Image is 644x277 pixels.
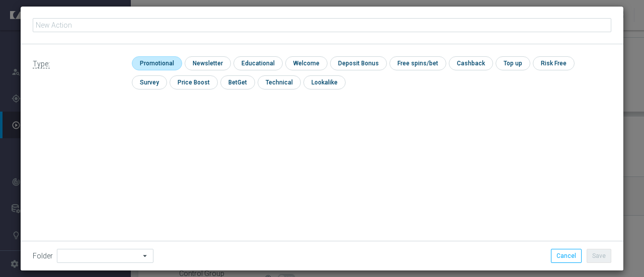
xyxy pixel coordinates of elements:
span: Type: [33,60,50,68]
i: arrow_drop_down [140,249,150,262]
button: Save [587,249,611,263]
input: New Action [33,18,611,32]
button: Cancel [551,249,582,263]
label: Folder [33,252,53,260]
